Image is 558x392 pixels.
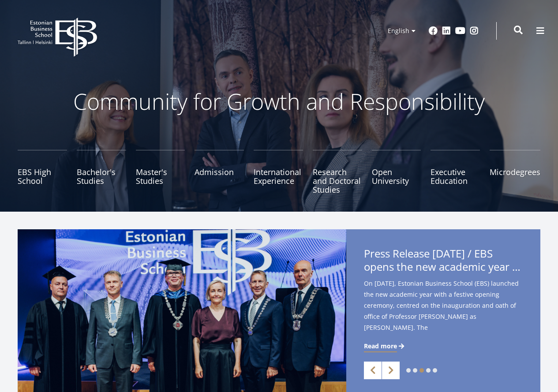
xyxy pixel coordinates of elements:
[431,150,480,194] a: Executive Education
[429,26,438,35] a: Facebook
[419,368,424,373] a: 3
[364,362,382,379] a: Previous
[254,150,303,194] a: International Experience
[455,26,465,35] a: Youtube
[364,342,406,351] a: Read more
[490,150,540,194] a: Microdegrees
[470,26,479,35] a: Instagram
[372,150,421,194] a: Open University
[136,150,185,194] a: Master's Studies
[195,150,244,194] a: Admission
[77,150,126,194] a: Bachelor's Studies
[413,368,417,373] a: 2
[18,150,67,194] a: EBS High School
[364,247,523,276] span: Press Release [DATE] / EBS
[406,368,411,373] a: 1
[426,368,431,373] a: 4
[313,150,362,194] a: Research and Doctoral Studies
[364,342,397,351] span: Read more
[45,88,513,115] p: Community for Growth and Responsibility
[382,362,400,379] a: Next
[442,26,451,35] a: Linkedin
[433,368,437,373] a: 5
[364,260,523,273] span: opens the new academic year with the inauguration of [PERSON_NAME] [PERSON_NAME] – international ...
[364,278,523,347] span: On [DATE], Estonian Business School (EBS) launched the new academic year with a festive opening c...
